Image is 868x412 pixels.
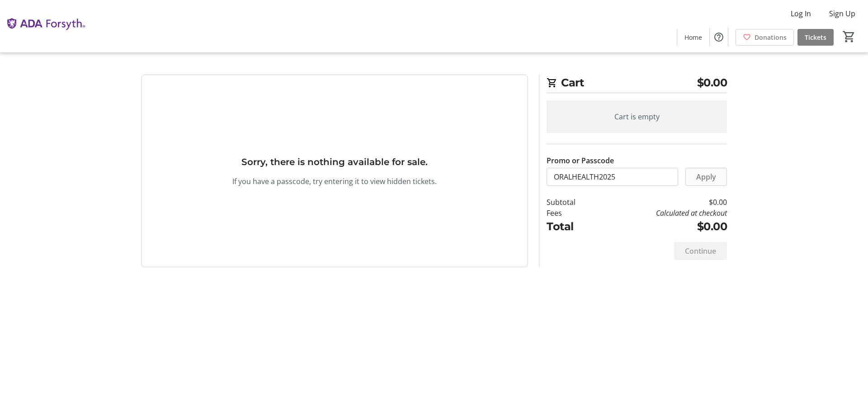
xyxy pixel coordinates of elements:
[797,29,834,46] a: Tickets
[547,208,599,218] td: Fees
[829,8,855,19] span: Sign Up
[696,171,716,182] span: Apply
[841,28,857,45] button: Cart
[547,218,599,235] td: Total
[783,6,818,21] button: Log In
[547,100,727,133] div: Cart is empty
[241,155,428,169] h3: Sorry, there is nothing available for sale.
[599,218,727,235] td: $0.00
[547,168,678,186] input: Enter promo or passcode
[822,6,863,21] button: Sign Up
[547,197,599,208] td: Subtotal
[685,168,727,186] button: Apply
[599,208,727,218] td: Calculated at checkout
[547,155,614,166] label: Promo or Passcode
[547,75,727,93] h2: Cart
[677,29,709,46] a: Home
[710,28,728,46] button: Help
[684,33,702,42] span: Home
[599,197,727,208] td: $0.00
[697,75,727,91] span: $0.00
[5,4,86,49] img: The ADA Forsyth Institute's Logo
[736,29,794,46] a: Donations
[791,8,811,19] span: Log In
[755,33,787,42] span: Donations
[805,33,826,42] span: Tickets
[232,176,437,187] p: If you have a passcode, try entering it to view hidden tickets.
